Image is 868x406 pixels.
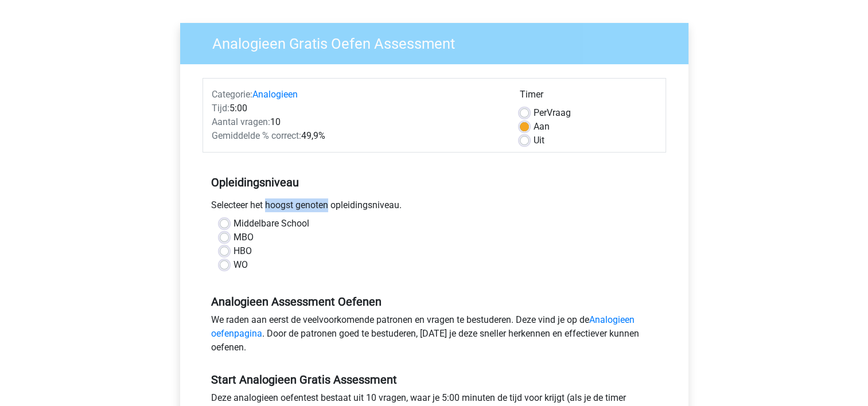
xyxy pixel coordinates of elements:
div: 10 [203,115,511,129]
h5: Analogieen Assessment Oefenen [211,295,657,309]
div: 49,9% [203,129,511,143]
div: 5:00 [203,101,511,115]
h5: Opleidingsniveau [211,171,657,194]
span: Per [534,107,547,118]
label: WO [233,258,248,272]
span: Tijd: [212,103,229,114]
label: Middelbare School [233,217,309,231]
span: Gemiddelde % correct: [212,130,301,141]
span: Categorie: [212,89,252,100]
label: HBO [233,244,252,258]
label: Vraag [534,106,571,120]
label: Uit [534,134,544,147]
h3: Analogieen Gratis Oefen Assessment [198,30,680,53]
div: Selecteer het hoogst genoten opleidingsniveau. [203,198,666,217]
label: Aan [534,120,550,134]
h5: Start Analogieen Gratis Assessment [211,373,657,387]
span: Aantal vragen: [212,116,270,127]
div: We raden aan eerst de veelvoorkomende patronen en vragen te bestuderen. Deze vind je op de . Door... [203,313,666,359]
div: Timer [520,88,657,106]
a: Analogieen [252,89,298,100]
label: MBO [233,231,254,244]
